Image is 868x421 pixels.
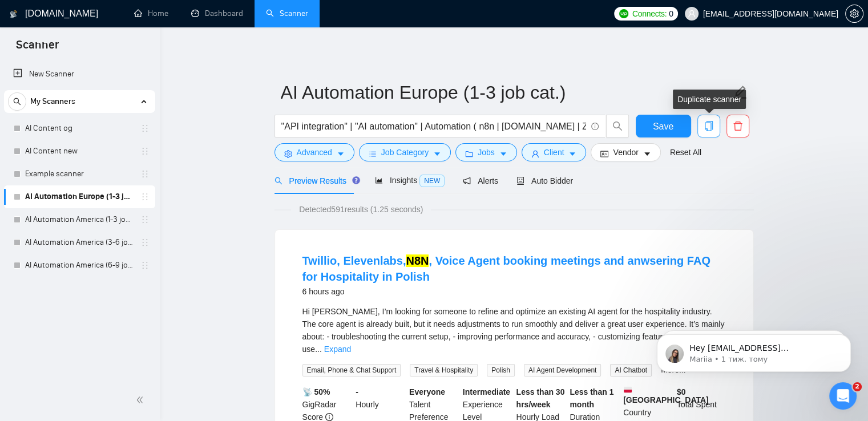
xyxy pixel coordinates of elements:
[274,176,357,185] span: Preview Results
[356,387,358,396] b: -
[25,208,134,231] a: AI Automation America (1-3 job cat.)
[4,63,155,86] li: New Scanner
[677,387,686,396] b: $ 0
[140,147,150,156] span: holder
[325,413,333,421] span: info-circle
[568,149,576,158] span: caret-down
[7,37,68,60] span: Scanner
[606,115,629,137] button: search
[670,146,701,159] a: Reset All
[25,231,134,254] a: AI Automation America (3-6 job cat.)
[829,382,857,410] iframe: Intercom live chat
[284,149,292,158] span: setting
[8,92,26,111] button: search
[600,149,608,158] span: idcard
[274,177,282,185] span: search
[463,176,498,185] span: Alerts
[697,115,720,137] button: copy
[607,121,628,131] span: search
[140,261,150,270] span: holder
[516,176,573,185] span: Auto Bidder
[853,382,862,391] span: 2
[140,238,150,247] span: holder
[30,90,75,113] span: My Scanners
[302,305,726,355] div: Hi Joshua, I’m looking for someone to refine and optimize an existing AI agent for the hospitalit...
[636,115,691,137] button: Save
[632,7,667,20] span: Connects:
[25,185,134,208] a: AI Automation Europe (1-3 job cat.)
[302,387,330,396] b: 📡 50%
[291,203,431,216] span: Detected 591 results (1.25 seconds)
[643,149,651,158] span: caret-down
[191,9,243,18] a: dashboardDashboard
[433,149,441,158] span: caret-down
[4,90,155,277] li: My Scanners
[516,387,565,409] b: Less than 30 hrs/week
[302,307,725,354] span: Hi [PERSON_NAME], I’m looking for someone to refine and optimize an existing AI agent for the hos...
[140,169,150,179] span: holder
[25,254,134,277] a: AI Automation America (6-9 job cat.)
[727,121,749,131] span: delete
[140,192,150,201] span: holder
[698,121,720,131] span: copy
[359,143,451,161] button: barsJob Categorycaret-down
[624,386,632,394] img: 🇵🇱
[410,364,478,377] span: Travel & Hospitality
[10,5,18,23] img: logo
[669,7,673,20] span: 0
[544,146,564,159] span: Client
[524,364,601,377] span: AI Agent Development
[409,387,445,396] b: Everyone
[463,387,510,396] b: Intermediate
[375,176,445,185] span: Insights
[302,254,710,283] a: Twillio, Elevenlabs,N8N, Voice Agent booking meetings and anwsering FAQ for Hospitality in Polish
[465,149,473,158] span: folder
[499,149,507,158] span: caret-down
[9,98,26,106] span: search
[726,115,749,137] button: delete
[463,177,471,185] span: notification
[297,146,332,159] span: Advanced
[140,215,150,224] span: holder
[531,149,539,158] span: user
[315,345,322,354] span: ...
[623,386,709,404] b: [GEOGRAPHIC_DATA]
[591,123,599,130] span: info-circle
[673,90,746,109] div: Duplicate scanner
[653,119,673,133] span: Save
[406,254,429,267] mark: N8N
[455,143,517,161] button: folderJobscaret-down
[846,9,863,18] span: setting
[619,9,628,18] img: upwork-logo.png
[591,143,660,161] button: idcardVendorcaret-down
[369,149,377,158] span: bars
[613,146,638,159] span: Vendor
[266,9,308,18] a: searchScanner
[688,10,696,18] span: user
[478,146,495,159] span: Jobs
[140,124,150,133] span: holder
[522,143,587,161] button: userClientcaret-down
[13,63,146,86] a: New Scanner
[516,177,524,185] span: robot
[375,176,383,184] span: area-chart
[302,285,726,298] div: 6 hours ago
[324,345,351,354] a: Expand
[274,143,354,161] button: settingAdvancedcaret-down
[302,364,401,377] span: Email, Phone & Chat Support
[570,387,613,409] b: Less than 1 month
[487,364,515,377] span: Polish
[25,163,134,185] a: Example scanner
[134,9,168,18] a: homeHome
[25,117,134,140] a: AI Content og
[845,9,863,18] a: setting
[281,119,586,133] input: Search Freelance Jobs...
[845,5,863,23] button: setting
[419,175,445,187] span: NEW
[381,146,429,159] span: Job Category
[136,394,147,406] span: double-left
